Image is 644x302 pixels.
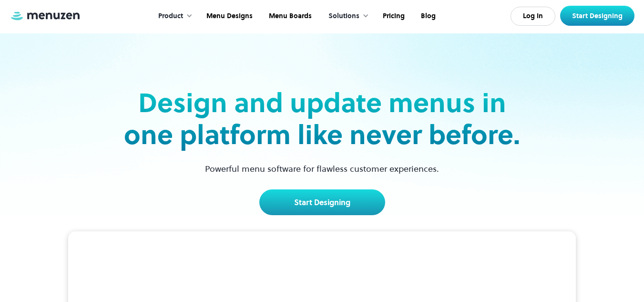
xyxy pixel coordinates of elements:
[511,7,555,26] a: Log In
[259,189,385,215] a: Start Designing
[149,1,197,31] div: Product
[121,87,523,151] h2: Design and update menus in one platform like never before.
[158,11,183,21] div: Product
[412,1,443,31] a: Blog
[374,1,412,31] a: Pricing
[319,1,374,31] div: Solutions
[560,6,634,26] a: Start Designing
[197,1,260,31] a: Menu Designs
[328,11,359,21] div: Solutions
[260,1,319,31] a: Menu Boards
[193,162,451,175] p: Powerful menu software for flawless customer experiences.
